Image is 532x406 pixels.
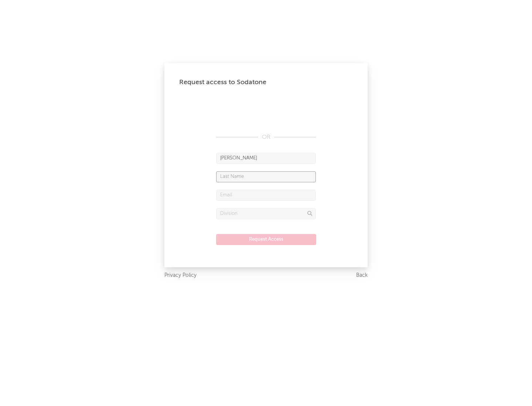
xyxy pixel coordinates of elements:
div: OR [216,133,316,142]
input: Email [216,190,316,201]
input: Last Name [216,171,316,182]
a: Privacy Policy [164,271,197,280]
input: First Name [216,153,316,164]
button: Request Access [216,234,316,245]
a: Back [356,271,368,280]
div: Request access to Sodatone [179,78,353,87]
input: Division [216,208,316,219]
